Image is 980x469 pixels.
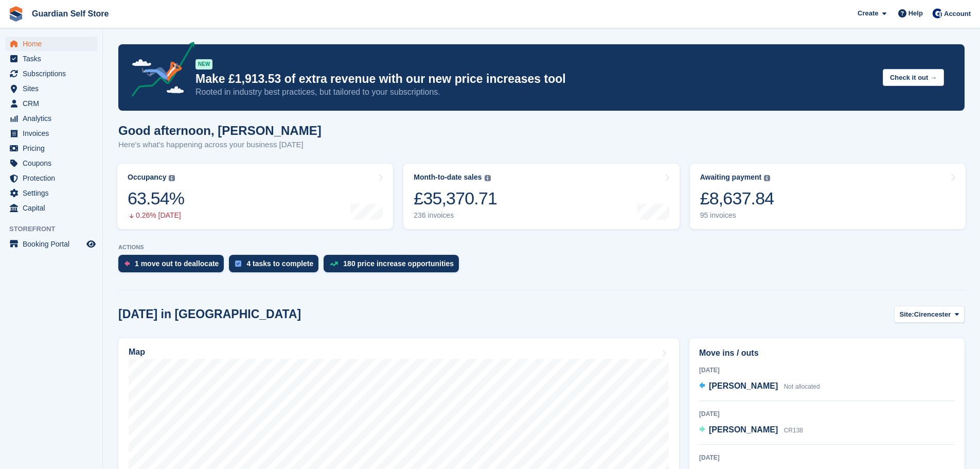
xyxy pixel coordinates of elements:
[932,8,942,19] img: Tom Scott
[23,171,84,185] span: Protection
[28,5,113,22] a: Guardian Self Store
[414,188,497,209] div: £35,370.71
[414,173,482,182] div: Month-to-date sales
[118,244,965,251] p: ACTIONS
[23,111,84,126] span: Analytics
[9,224,102,234] span: Storefront
[5,186,97,200] a: menu
[908,8,923,19] span: Help
[5,171,97,185] a: menu
[699,366,955,375] div: [DATE]
[324,255,464,277] a: 180 price increase opportunities
[123,42,195,100] img: price-adjustments-announcement-icon-8257ccfd72463d97f412b2fc003d46551f7dbcb40ab6d574587a9cd5c0d94...
[118,124,322,137] h1: Good afternoon, [PERSON_NAME]
[944,9,971,19] span: Account
[5,81,97,96] a: menu
[5,237,97,251] a: menu
[485,175,491,181] img: icon-info-grey-7440780725fd019a000dd9b08b2336e03edf1995a4989e88bcd33f0948082b44.svg
[118,255,229,277] a: 1 move out to deallocate
[5,66,97,81] a: menu
[690,164,966,229] a: Awaiting payment £8,637.84 95 invoices
[85,238,97,250] a: Preview store
[699,347,955,359] h2: Move ins / outs
[195,86,875,98] p: Rooted in industry best practices, but tailored to your subscriptions.
[709,381,778,390] span: [PERSON_NAME]
[883,69,944,86] button: Check it out →
[235,260,241,267] img: task-75834270c22a3079a89374b754ae025e5fb1db73e45f91037f5363f120a921f8.svg
[403,164,679,229] a: Month-to-date sales £35,370.71 236 invoices
[858,8,878,19] span: Create
[128,211,184,220] div: 0.26% [DATE]
[23,66,84,81] span: Subscriptions
[195,72,875,86] p: Make £1,913.53 of extra revenue with our new price increases tool
[124,260,130,267] img: move_outs_to_deallocate_icon-f764333ba52eb49d3ac5e1228854f67142a1ed5810a6f6cc68b1a99e826820c5.svg
[5,37,97,51] a: menu
[330,262,338,266] img: price_increase_opportunities-93ffe204e8149a01c8c9dc8f82e8f89637d9d84a8eef4429ea346261dce0b2c0.svg
[5,156,97,170] a: menu
[128,188,184,209] div: 63.54%
[700,188,774,209] div: £8,637.84
[23,237,84,251] span: Booking Portal
[343,259,454,268] div: 180 price increase opportunities
[129,348,145,357] h2: Map
[914,309,951,320] span: Cirencester
[23,96,84,111] span: CRM
[23,201,84,215] span: Capital
[23,186,84,200] span: Settings
[5,51,97,66] a: menu
[128,173,166,182] div: Occupancy
[23,141,84,155] span: Pricing
[23,37,84,51] span: Home
[699,453,955,462] div: [DATE]
[699,409,955,419] div: [DATE]
[414,211,497,220] div: 236 invoices
[118,307,301,321] h2: [DATE] in [GEOGRAPHIC_DATA]
[5,141,97,155] a: menu
[894,306,965,323] button: Site: Cirencester
[5,126,97,141] a: menu
[700,173,762,182] div: Awaiting payment
[700,211,774,220] div: 95 invoices
[169,175,175,181] img: icon-info-grey-7440780725fd019a000dd9b08b2336e03edf1995a4989e88bcd33f0948082b44.svg
[195,59,212,70] div: NEW
[784,427,803,434] span: CR138
[8,6,24,22] img: stora-icon-8386f47178a22dfd0bd8f6a31ec36ba5ce8667c1dd55bd0f319d3a0aa187defe.svg
[764,175,770,181] img: icon-info-grey-7440780725fd019a000dd9b08b2336e03edf1995a4989e88bcd33f0948082b44.svg
[709,425,778,434] span: [PERSON_NAME]
[229,255,324,277] a: 4 tasks to complete
[699,380,820,393] a: [PERSON_NAME] Not allocated
[23,126,84,141] span: Invoices
[246,259,313,268] div: 4 tasks to complete
[23,156,84,170] span: Coupons
[699,424,803,437] a: [PERSON_NAME] CR138
[5,201,97,215] a: menu
[117,164,393,229] a: Occupancy 63.54% 0.26% [DATE]
[784,383,820,390] span: Not allocated
[5,96,97,111] a: menu
[900,309,914,320] span: Site:
[135,259,219,268] div: 1 move out to deallocate
[5,111,97,126] a: menu
[118,139,322,151] p: Here's what's happening across your business [DATE]
[23,51,84,66] span: Tasks
[23,81,84,96] span: Sites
